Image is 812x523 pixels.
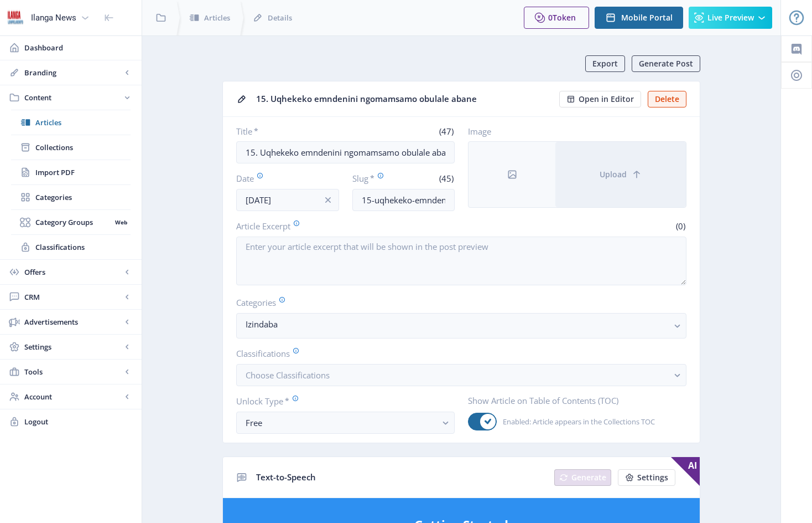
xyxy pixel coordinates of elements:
[24,316,122,327] span: Advertisements
[611,469,675,486] a: New page
[468,126,678,137] label: Image
[11,135,131,160] a: Collections
[35,242,131,253] span: Classifications
[24,67,122,78] span: Branding
[11,160,131,184] a: Import PDF
[236,172,330,184] label: Date
[236,126,341,137] label: Title
[618,469,675,486] button: Settings
[35,167,131,178] span: Import PDF
[24,266,122,278] span: Offers
[7,9,24,27] img: 6e32966d-d278-493e-af78-9af65f0c2223.png
[236,412,455,434] button: Free
[438,173,455,184] span: (45)
[632,55,700,72] button: Generate Post
[621,13,673,22] span: Mobile Portal
[236,220,457,232] label: Article Excerpt
[236,364,686,386] button: Choose Classifications
[352,172,399,184] label: Slug
[236,395,446,407] label: Unlock Type
[579,95,634,104] span: Open in Editor
[648,91,686,107] button: Delete
[524,7,589,29] button: 0Token
[689,7,772,29] button: Live Preview
[24,92,122,103] span: Content
[497,415,655,428] span: Enabled: Article appears in the Collections TOC
[24,366,122,377] span: Tools
[600,170,627,179] span: Upload
[236,141,455,163] input: Type Article Title ...
[204,12,230,23] span: Articles
[236,347,678,360] label: Classifications
[554,469,611,486] button: Generate
[438,126,455,137] span: (47)
[236,313,686,339] button: Izindaba
[707,13,754,22] span: Live Preview
[236,189,339,211] input: Publishing Date
[559,91,641,107] button: Open in Editor
[24,341,122,352] span: Settings
[111,217,131,228] nb-badge: Web
[35,142,131,153] span: Collections
[11,210,131,234] a: Category GroupsWeb
[553,12,576,23] span: Token
[595,7,683,29] button: Mobile Portal
[246,317,668,331] nb-select-label: Izindaba
[11,235,131,259] a: Classifications
[246,370,330,381] span: Choose Classifications
[256,90,553,107] div: 15. Uqhekeko emndenini ngomamsamo obulale abane
[24,42,133,53] span: Dashboard
[555,142,686,207] button: Upload
[639,59,693,68] span: Generate Post
[11,185,131,209] a: Categories
[24,391,122,402] span: Account
[268,12,292,23] span: Details
[585,55,625,72] button: Export
[256,471,316,483] span: Text-to-Speech
[236,296,678,309] label: Categories
[571,473,606,482] span: Generate
[637,473,668,482] span: Settings
[468,395,678,406] label: Show Article on Table of Contents (TOC)
[317,189,339,211] button: info
[322,194,334,206] nb-icon: info
[352,189,455,211] input: this-is-how-a-slug-looks-like
[592,59,618,68] span: Export
[35,217,111,228] span: Category Groups
[674,221,686,232] span: (0)
[31,6,76,30] div: Ilanga News
[671,457,700,486] span: AI
[24,416,133,427] span: Logout
[35,192,131,203] span: Categories
[24,291,122,302] span: CRM
[11,110,131,135] a: Articles
[246,416,436,429] div: Free
[35,117,131,128] span: Articles
[548,469,611,486] a: New page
